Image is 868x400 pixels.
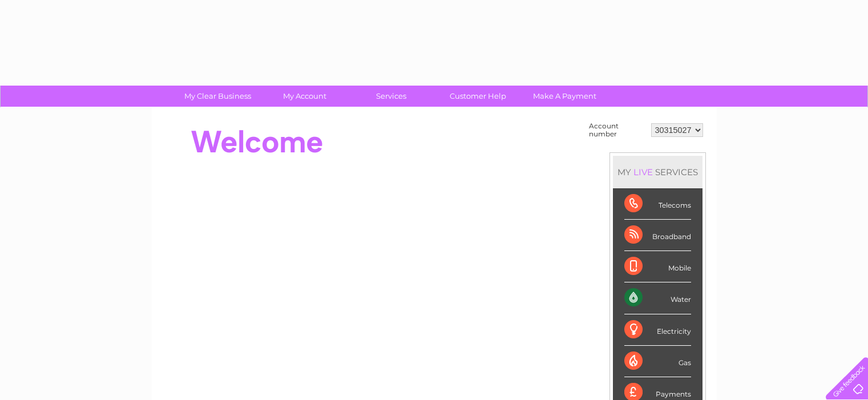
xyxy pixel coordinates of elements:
a: Services [344,86,438,107]
div: Water [624,282,691,314]
a: Customer Help [431,86,525,107]
div: Telecoms [624,188,691,220]
div: Gas [624,346,691,377]
td: Account number [586,119,648,141]
a: My Account [257,86,352,107]
div: Mobile [624,251,691,282]
div: MY SERVICES [613,156,703,188]
div: Electricity [624,314,691,346]
a: My Clear Business [171,86,265,107]
div: LIVE [631,167,655,177]
a: Make A Payment [518,86,612,107]
div: Broadband [624,220,691,251]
